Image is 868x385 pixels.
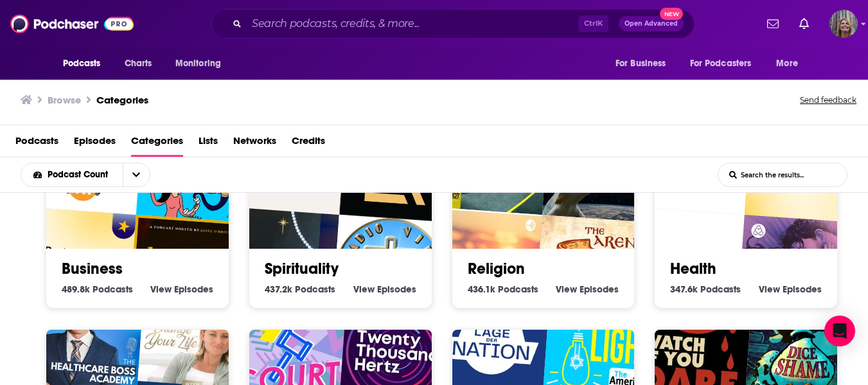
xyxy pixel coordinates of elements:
[660,8,683,20] span: New
[829,10,858,38] button: Show profile menu
[265,283,292,295] span: 437.2k
[211,9,695,39] div: Search podcasts, credits, & more...
[556,283,577,295] span: View
[690,55,752,73] span: For Podcasters
[762,13,784,35] a: Show notifications dropdown
[556,283,619,295] a: View Religion Episodes
[116,51,160,76] a: Charts
[468,259,525,278] a: Religion
[123,163,150,186] button: open menu
[700,283,741,295] span: Podcasts
[265,283,335,295] a: 437.2k Spirituality Podcasts
[619,16,684,31] button: Open AdvancedNew
[63,55,101,73] span: Podcasts
[74,130,116,157] a: Episodes
[150,283,172,295] span: View
[670,283,741,295] a: 347.6k Health Podcasts
[353,283,375,295] span: View
[783,283,822,295] span: Episodes
[377,283,416,295] span: Episodes
[62,283,90,295] span: 489.8k
[54,51,118,76] button: open menu
[93,283,133,295] span: Podcasts
[498,283,538,295] span: Podcasts
[292,130,325,157] a: Credits
[829,10,858,38] span: Logged in as CGorges
[21,170,123,179] button: open menu
[233,130,276,157] a: Networks
[607,51,682,76] button: open menu
[580,283,619,295] span: Episodes
[670,259,716,278] a: Health
[131,130,183,157] a: Categories
[48,94,81,106] h3: Browse
[150,283,213,295] a: View Business Episodes
[247,13,578,34] input: Search podcasts, credits, & more...
[62,259,123,278] a: Business
[616,55,666,73] span: For Business
[824,316,855,346] div: Open Intercom Messenger
[829,10,858,38] img: User Profile
[174,283,213,295] span: Episodes
[96,94,148,106] a: Categories
[353,283,416,295] a: View Spirituality Episodes
[767,51,814,76] button: open menu
[15,130,58,157] a: Podcasts
[62,283,133,295] a: 489.8k Business Podcasts
[175,55,221,73] span: Monitoring
[670,283,698,295] span: 347.6k
[166,51,238,76] button: open menu
[10,12,134,36] img: Podchaser - Follow, Share and Rate Podcasts
[759,283,822,295] a: View Health Episodes
[48,170,112,179] span: Podcast Count
[21,163,170,187] h2: Choose List sort
[468,283,538,295] a: 436.1k Religion Podcasts
[265,259,339,278] a: Spirituality
[759,283,780,295] span: View
[125,55,152,73] span: Charts
[794,13,814,35] a: Show notifications dropdown
[796,91,860,109] button: Send feedback
[776,55,798,73] span: More
[624,21,678,27] span: Open Advanced
[468,283,495,295] span: 436.1k
[578,15,608,32] span: Ctrl K
[295,283,335,295] span: Podcasts
[199,130,218,157] a: Lists
[682,51,770,76] button: open menu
